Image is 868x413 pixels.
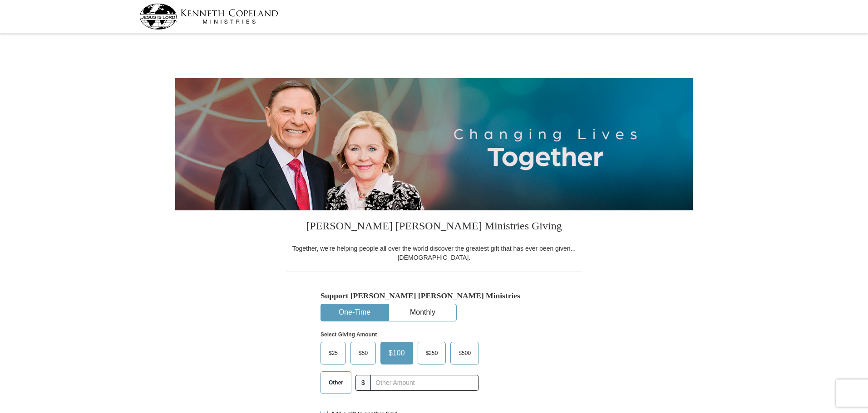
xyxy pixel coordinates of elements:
button: One-Time [321,304,388,321]
h5: Support [PERSON_NAME] [PERSON_NAME] Ministries [321,291,547,301]
span: $50 [354,346,372,360]
span: $500 [454,346,475,360]
h3: [PERSON_NAME] [PERSON_NAME] Ministries Giving [286,210,582,244]
div: Together, we're helping people all over the world discover the greatest gift that has ever been g... [286,244,582,262]
input: Other Amount [370,375,479,391]
span: Other [324,376,348,389]
strong: Select Giving Amount [321,331,377,338]
span: $100 [384,346,409,360]
img: kcm-header-logo.svg [139,4,278,29]
span: $ [355,375,371,391]
span: $25 [324,346,342,360]
button: Monthly [389,304,456,321]
span: $250 [421,346,443,360]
